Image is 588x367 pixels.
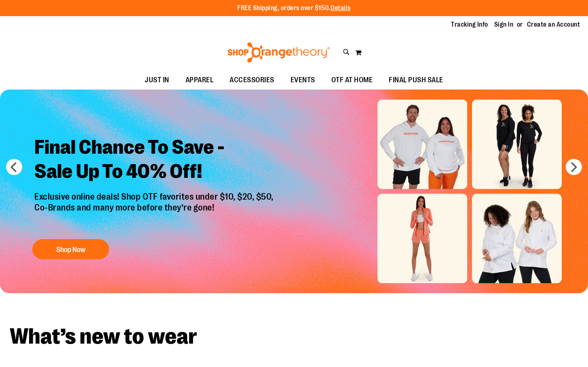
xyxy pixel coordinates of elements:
a: Tracking Info [451,20,488,29]
span: ACCESSORIES [230,71,274,89]
p: Exclusive online deals! Shop OTF favorites under $10, $20, $50, Co-Brands and many more before th... [28,192,282,231]
a: Create an Account [527,20,580,29]
a: Sign In [494,20,514,29]
a: Final Chance To Save -Sale Up To 40% Off! Exclusive online deals! Shop OTF favorites under $10, $... [28,129,282,264]
button: prev [6,159,22,175]
span: EVENTS [291,71,315,89]
button: next [566,159,582,175]
span: JUST IN [145,71,169,89]
a: OTF AT HOME [323,71,381,90]
span: FINAL PUSH SALE [389,71,443,89]
a: EVENTS [282,71,323,90]
button: Shop Now [32,239,109,259]
h2: What’s new to wear [10,325,578,348]
span: APPAREL [185,71,214,89]
a: JUST IN [137,71,177,90]
span: OTF AT HOME [331,71,373,89]
p: FREE Shipping, orders over $150. [237,4,351,13]
a: APPAREL [177,71,222,90]
img: Shop Orangetheory [226,42,331,63]
h2: Final Chance To Save - Sale Up To 40% Off! [28,129,282,192]
a: FINAL PUSH SALE [381,71,451,90]
a: ACCESSORIES [221,71,282,90]
a: Details [331,4,351,12]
